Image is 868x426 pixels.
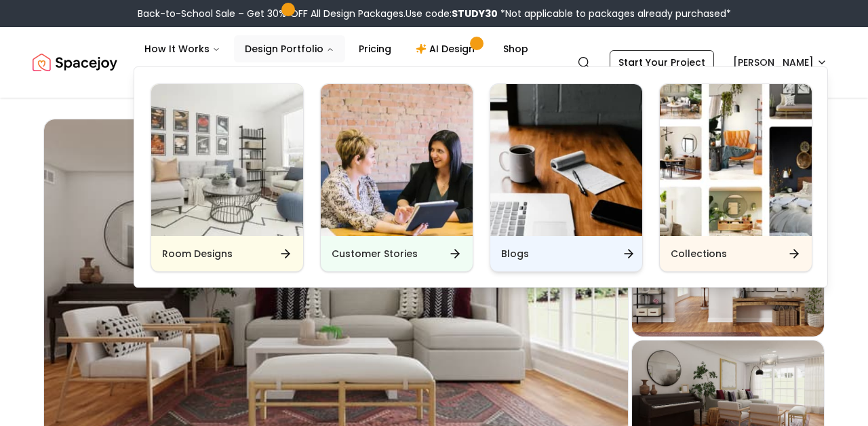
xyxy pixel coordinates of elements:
[725,50,835,75] button: [PERSON_NAME]
[134,35,539,62] nav: Main
[33,49,117,76] a: Spacejoy
[492,35,539,62] a: Shop
[405,35,490,62] a: AI Design
[162,247,233,260] h6: Room Designs
[406,7,498,20] span: Use code:
[498,7,731,20] span: *Not applicable to packages already purchased*
[151,83,304,272] a: Room DesignsRoom Designs
[660,84,812,236] img: Collections
[138,7,731,20] div: Back-to-School Sale – Get 30% OFF All Design Packages.
[134,67,829,288] div: Design Portfolio
[452,7,498,20] b: STUDY30
[501,247,529,260] h6: Blogs
[348,35,402,62] a: Pricing
[671,247,727,260] h6: Collections
[320,83,473,272] a: Customer StoriesCustomer Stories
[490,84,642,236] img: Blogs
[610,50,714,75] a: Start Your Project
[490,83,643,272] a: BlogsBlogs
[33,49,117,76] img: Spacejoy Logo
[659,83,812,272] a: CollectionsCollections
[234,35,345,62] button: Design Portfolio
[134,35,231,62] button: How It Works
[33,27,835,98] nav: Global
[321,84,473,236] img: Customer Stories
[332,247,418,260] h6: Customer Stories
[151,84,303,236] img: Room Designs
